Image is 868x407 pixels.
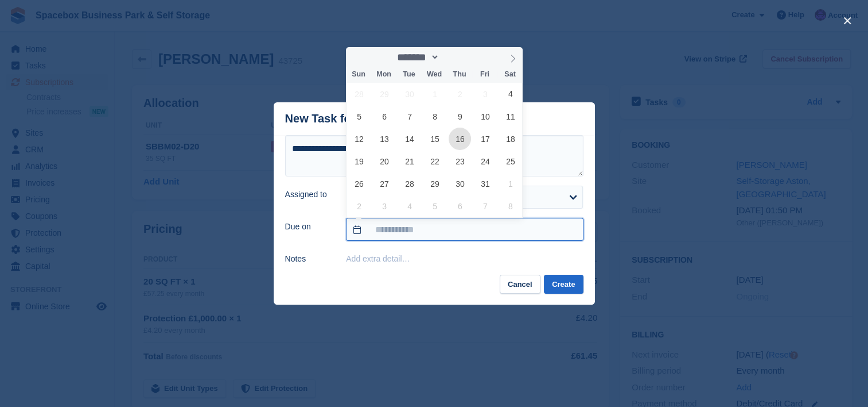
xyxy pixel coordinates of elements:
span: October 2, 2025 [449,83,471,105]
label: Due on [285,221,333,233]
span: October 18, 2025 [499,128,521,150]
span: October 1, 2025 [423,83,446,105]
button: close [838,11,857,30]
span: Wed [422,71,447,78]
span: October 22, 2025 [423,150,446,172]
span: October 12, 2025 [348,128,371,150]
span: November 6, 2025 [449,195,471,217]
button: Cancel [500,275,540,294]
span: October 20, 2025 [373,150,396,172]
span: October 8, 2025 [423,105,446,128]
span: October 13, 2025 [373,128,396,150]
label: Notes [285,253,333,265]
span: November 1, 2025 [499,172,521,195]
span: October 26, 2025 [348,172,371,195]
span: October 25, 2025 [499,150,521,172]
span: October 21, 2025 [398,150,421,172]
span: October 23, 2025 [449,150,471,172]
span: November 5, 2025 [423,195,446,217]
span: Fri [472,71,497,78]
label: Assigned to [285,189,333,201]
span: October 7, 2025 [398,105,421,128]
span: November 2, 2025 [348,195,371,217]
span: October 14, 2025 [398,128,421,150]
span: October 6, 2025 [373,105,396,128]
span: Tue [396,71,422,78]
span: September 30, 2025 [398,83,421,105]
span: October 15, 2025 [423,128,446,150]
span: November 8, 2025 [499,195,521,217]
span: October 30, 2025 [449,172,471,195]
span: October 11, 2025 [499,105,521,128]
span: October 28, 2025 [398,172,421,195]
span: November 7, 2025 [474,195,496,217]
span: Mon [371,71,396,78]
span: Sun [346,71,371,78]
select: Month [393,51,439,63]
div: New Task for Subscription #43725 [285,112,470,125]
span: October 27, 2025 [373,172,396,195]
span: Sat [497,71,523,78]
span: October 9, 2025 [449,105,471,128]
span: October 29, 2025 [423,172,446,195]
span: November 3, 2025 [373,195,396,217]
span: October 16, 2025 [449,128,471,150]
span: September 28, 2025 [348,83,371,105]
span: October 17, 2025 [474,128,496,150]
span: October 5, 2025 [348,105,371,128]
span: October 31, 2025 [474,172,496,195]
span: November 4, 2025 [398,195,421,217]
span: September 29, 2025 [373,83,396,105]
span: Thu [447,71,472,78]
span: October 3, 2025 [474,83,496,105]
span: October 4, 2025 [499,83,521,105]
span: October 24, 2025 [474,150,496,172]
button: Add extra detail… [346,254,410,263]
input: Year [439,51,476,63]
span: October 10, 2025 [474,105,496,128]
button: Create [544,275,583,294]
span: October 19, 2025 [348,150,371,172]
